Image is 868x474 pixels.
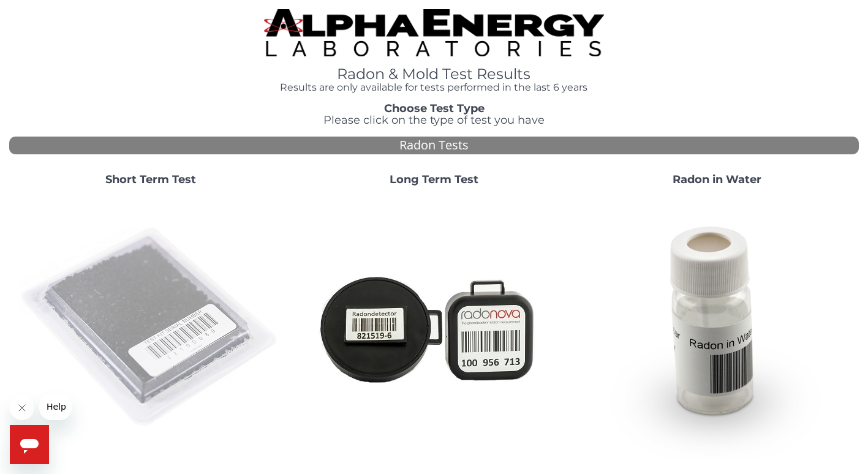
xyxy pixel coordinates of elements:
[105,173,196,186] strong: Short Term Test
[10,425,49,464] iframe: Button to launch messaging window
[9,137,859,154] div: Radon Tests
[302,196,565,459] img: Radtrak2vsRadtrak3.jpg
[323,113,545,127] span: Please click on the type of test you have
[19,196,282,459] img: ShortTerm.jpg
[39,393,72,420] iframe: Message from company
[264,9,604,56] img: TightCrop.jpg
[384,102,485,115] strong: Choose Test Type
[264,82,604,93] h4: Results are only available for tests performed in the last 6 years
[10,396,34,420] iframe: Close message
[390,173,478,186] strong: Long Term Test
[264,66,604,82] h1: Radon & Mold Test Results
[586,196,849,459] img: RadoninWater.jpg
[673,173,761,186] strong: Radon in Water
